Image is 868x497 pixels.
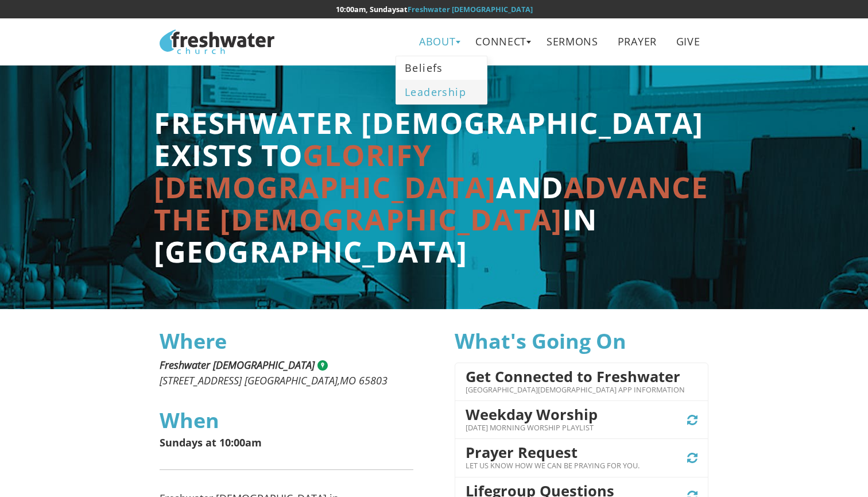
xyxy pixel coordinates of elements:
[466,444,640,460] h4: Prayer Request
[245,373,338,387] span: [GEOGRAPHIC_DATA]
[466,422,598,433] p: [DATE] Morning Worship Playlist
[160,373,242,387] span: [STREET_ADDRESS]
[154,167,708,239] span: advance the [DEMOGRAPHIC_DATA]
[467,29,536,55] a: Connect
[668,29,708,55] a: Give
[466,406,598,422] h4: Weekday Worship
[340,373,356,387] span: MO
[160,29,274,54] img: Freshwater Church
[160,5,708,13] h6: at
[396,56,487,80] a: Beliefs
[538,29,606,55] a: Sermons
[466,443,697,473] a: Prayer Request Let us know how we can be praying for you.
[359,373,387,387] span: 65803
[466,368,685,384] h4: Get Connected to Freshwater
[609,29,665,55] a: Prayer
[408,4,533,14] a: Freshwater [DEMOGRAPHIC_DATA]
[466,405,697,435] a: Weekday Worship [DATE] Morning Worship Playlist
[160,409,413,432] h3: When
[336,4,400,14] time: 10:00am, Sundays
[396,80,487,103] a: Leadership
[455,330,708,353] h3: What's Going On
[411,29,464,55] a: About
[466,384,685,395] p: [GEOGRAPHIC_DATA][DEMOGRAPHIC_DATA] App Information
[154,107,708,268] h2: Freshwater [DEMOGRAPHIC_DATA] exists to and in [GEOGRAPHIC_DATA]
[160,437,413,449] p: Sundays at 10:00am
[466,367,697,397] a: Get Connected to Freshwater [GEOGRAPHIC_DATA][DEMOGRAPHIC_DATA] App Information
[160,357,413,388] address: ,
[466,460,640,471] p: Let us know how we can be praying for you.
[154,135,496,207] span: glorify [DEMOGRAPHIC_DATA]
[160,358,315,372] span: Freshwater [DEMOGRAPHIC_DATA]
[160,330,413,353] h3: Where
